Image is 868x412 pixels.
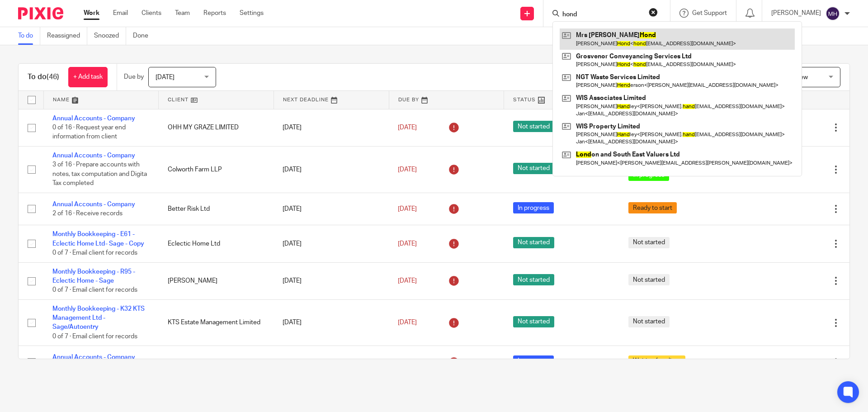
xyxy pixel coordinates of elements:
[628,274,670,285] span: Not started
[240,9,264,18] a: Settings
[18,7,63,19] img: Pixie
[398,166,417,173] span: [DATE]
[628,237,670,248] span: Not started
[52,354,135,360] a: Annual Accounts - Company
[52,287,137,294] span: 0 of 7 · Email client for records
[52,250,137,256] span: 0 of 7 · Email client for records
[52,306,145,331] a: Monthly Bookkeeping - K32 KTS Management Ltd - Sage/Autoentry
[159,146,274,193] td: Colworth Farm LLP
[628,202,677,213] span: Ready to start
[398,241,417,247] span: [DATE]
[274,346,389,378] td: [DATE]
[94,27,126,45] a: Snoozed
[142,9,161,18] a: Clients
[28,72,59,82] h1: To do
[274,299,389,346] td: [DATE]
[203,9,226,18] a: Reports
[274,193,389,225] td: [DATE]
[52,162,147,187] span: 3 of 16 · Prepare accounts with notes, tax computation and Digita Tax completed
[159,262,274,299] td: [PERSON_NAME]
[628,316,670,327] span: Not started
[159,225,274,262] td: Eclectic Home Ltd
[398,206,417,212] span: [DATE]
[47,27,87,45] a: Reassigned
[513,121,554,132] span: Not started
[649,8,658,17] button: Clear
[68,67,108,87] a: + Add task
[47,73,59,81] span: (46)
[113,9,128,18] a: Email
[52,152,135,159] a: Annual Accounts - Company
[52,115,135,122] a: Annual Accounts - Company
[159,299,274,346] td: KTS Estate Management Limited
[175,9,190,18] a: Team
[84,9,99,18] a: Work
[159,346,274,378] td: WIS Associates Limited
[274,146,389,193] td: [DATE]
[124,72,144,81] p: Due by
[52,124,126,140] span: 0 of 16 · Request year end information from client
[826,6,840,21] img: svg%3E
[156,74,175,81] span: [DATE]
[513,355,554,367] span: In progress
[513,274,554,285] span: Not started
[52,333,137,340] span: 0 of 7 · Email client for records
[692,10,727,16] span: Get Support
[159,109,274,146] td: OHH MY GRAZE LIMITED
[133,27,155,45] a: Done
[561,11,643,19] input: Search
[18,27,40,45] a: To do
[52,210,123,217] span: 2 of 16 · Receive records
[513,237,554,248] span: Not started
[159,193,274,225] td: Better Risk Ltd
[628,355,685,367] span: Waiting for client
[513,316,554,327] span: Not started
[274,225,389,262] td: [DATE]
[274,262,389,299] td: [DATE]
[771,9,821,18] p: [PERSON_NAME]
[52,269,135,284] a: Monthly Bookkeeping - R95 - Eclectic Home - Sage
[52,201,135,208] a: Annual Accounts - Company
[398,278,417,284] span: [DATE]
[52,231,144,246] a: Monthly Bookkeeping - E61 - Eclectic Home Ltd- Sage - Copy
[513,202,554,213] span: In progress
[398,319,417,326] span: [DATE]
[274,109,389,146] td: [DATE]
[398,124,417,131] span: [DATE]
[513,163,554,174] span: Not started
